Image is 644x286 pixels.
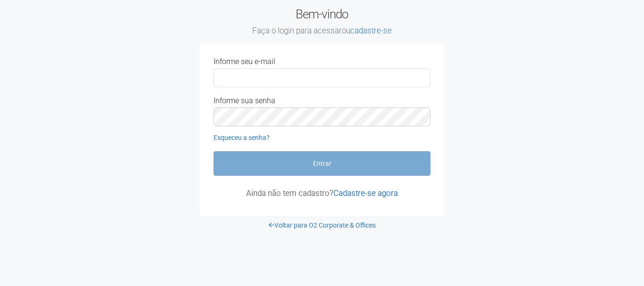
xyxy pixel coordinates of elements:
[350,26,392,35] a: cadastre-se
[333,188,398,198] a: Cadastre-se agora
[214,134,270,141] a: Esqueceu a senha?
[214,189,430,197] p: Ainda não tem cadastro?
[199,26,445,36] small: Faça o login para acessar
[342,26,392,35] span: ou
[214,57,275,66] label: Informe seu e-mail
[214,97,275,105] label: Informe sua senha
[269,221,376,229] a: Voltar para O2 Corporate & Offices
[199,7,445,36] h2: Bem-vindo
